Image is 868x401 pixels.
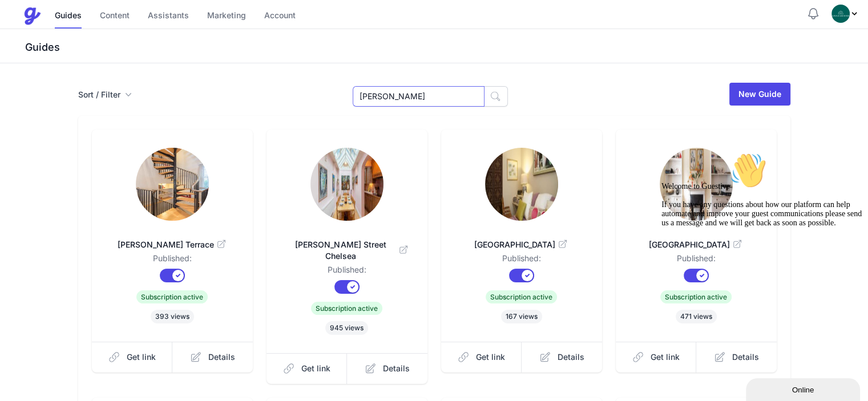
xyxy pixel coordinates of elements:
[831,5,859,23] div: Profile Menu
[347,353,427,384] a: Details
[459,239,584,250] span: [GEOGRAPHIC_DATA]
[441,342,522,372] a: Get link
[136,148,209,221] img: mtasz01fldrr9v8cnif9arsj44ov
[172,342,253,372] a: Details
[285,225,409,264] a: [PERSON_NAME] Street Chelsea
[110,253,235,269] dd: Published:
[148,4,189,29] a: Assistants
[100,4,130,29] a: Content
[5,34,205,79] span: Welcome to Guestive If you have any questions about how our platform can help automate and improv...
[383,363,410,374] span: Details
[151,310,194,323] span: 393 views
[353,86,485,107] input: Search Guides
[485,148,558,221] img: 9b5v0ir1hdq8hllsqeesm40py5rd
[267,353,348,384] a: Get link
[729,83,790,106] a: New Guide
[522,342,602,372] a: Details
[657,148,862,372] iframe: chat widget
[325,321,368,335] span: 945 views
[73,5,110,41] img: :wave:
[558,351,584,363] span: Details
[264,4,296,29] a: Account
[301,363,330,374] span: Get link
[831,5,850,23] img: oovs19i4we9w73xo0bfpgswpi0cd
[285,239,409,262] span: [PERSON_NAME] Street Chelsea
[110,225,235,253] a: [PERSON_NAME] Terrace
[92,342,173,372] a: Get link
[459,225,584,253] a: [GEOGRAPHIC_DATA]
[285,264,409,280] dd: Published:
[311,302,382,315] span: Subscription active
[110,239,235,250] span: [PERSON_NAME] Terrace
[127,351,156,363] span: Get link
[486,290,557,303] span: Subscription active
[476,351,505,363] span: Get link
[207,4,246,29] a: Marketing
[5,5,210,80] div: Welcome to Guestive👋If you have any questions about how our platform can help automate and improv...
[78,89,132,100] button: Sort / Filter
[136,290,208,303] span: Subscription active
[55,4,82,29] a: Guides
[208,351,235,363] span: Details
[651,351,680,363] span: Get link
[23,7,41,25] img: Guestive Guides
[23,40,868,54] h3: Guides
[634,239,758,250] span: [GEOGRAPHIC_DATA]
[459,253,584,269] dd: Published:
[746,376,862,401] iframe: chat widget
[616,342,697,372] a: Get link
[634,253,758,269] dd: Published:
[310,148,383,221] img: wq8sw0j47qm6nw759ko380ndfzun
[806,7,820,21] button: Notifications
[501,310,542,323] span: 167 views
[634,225,758,253] a: [GEOGRAPHIC_DATA]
